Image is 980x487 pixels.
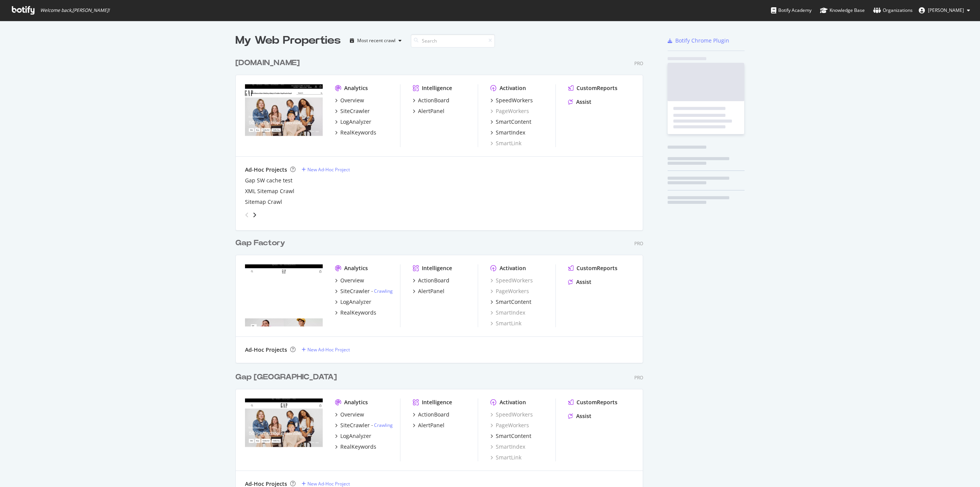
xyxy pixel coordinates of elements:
[490,454,521,461] div: SmartLink
[418,97,449,104] div: ActionBoard
[490,411,533,418] div: SpeedWorkers
[307,166,350,173] div: New Ad-Hoc Project
[335,97,364,104] a: Overview
[307,480,350,487] div: New Ad-Hoc Project
[344,398,368,406] div: Analytics
[413,97,449,104] a: ActionBoard
[245,264,323,326] img: Gapfactory.com
[568,398,617,406] a: CustomReports
[490,432,531,440] a: SmartContent
[335,432,371,440] a: LogAnalyzer
[418,411,449,418] div: ActionBoard
[335,107,370,115] a: SiteCrawler
[490,277,533,284] a: SpeedWorkers
[490,298,531,306] a: SmartContent
[576,412,591,420] div: Assist
[422,398,452,406] div: Intelligence
[245,198,282,206] a: Sitemap Crawl
[245,187,294,195] div: XML Sitemap Crawl
[418,277,449,284] div: ActionBoard
[576,278,591,286] div: Assist
[235,57,303,69] a: [DOMAIN_NAME]
[490,443,525,451] a: SmartIndex
[496,118,531,126] div: SmartContent
[245,398,323,461] img: Gapcanada.ca
[335,421,393,429] a: SiteCrawler- Crawling
[235,238,285,249] div: Gap Factory
[490,107,529,115] a: PageWorkers
[371,288,393,294] div: -
[490,309,525,316] div: SmartIndex
[245,166,287,174] div: Ad-Hoc Projects
[634,374,643,381] div: Pro
[496,129,525,136] div: SmartIndex
[820,7,865,14] div: Knowledge Base
[928,7,964,13] span: Greg M
[577,84,617,92] div: CustomReports
[340,298,371,306] div: LogAnalyzer
[340,421,370,429] div: SiteCrawler
[634,60,643,67] div: Pro
[490,421,529,429] a: PageWorkers
[235,238,288,249] a: Gap Factory
[490,129,525,136] a: SmartIndex
[340,411,364,418] div: Overview
[576,98,591,106] div: Assist
[668,37,729,44] a: Botify Chrome Plugin
[418,421,444,429] div: AlertPanel
[413,411,449,418] a: ActionBoard
[496,97,533,104] div: SpeedWorkers
[335,129,376,136] a: RealKeywords
[634,240,643,247] div: Pro
[340,118,371,126] div: LogAnalyzer
[335,443,376,451] a: RealKeywords
[490,118,531,126] a: SmartContent
[490,97,533,104] a: SpeedWorkers
[335,277,364,284] a: Overview
[496,298,531,306] div: SmartContent
[344,84,368,92] div: Analytics
[340,287,370,295] div: SiteCrawler
[340,129,376,136] div: RealKeywords
[347,34,405,47] button: Most recent crawl
[568,264,617,272] a: CustomReports
[490,139,521,147] a: SmartLink
[568,412,591,420] a: Assist
[873,7,913,14] div: Organizations
[422,264,452,272] div: Intelligence
[568,278,591,286] a: Assist
[371,422,393,428] div: -
[340,432,371,440] div: LogAnalyzer
[500,84,526,92] div: Activation
[340,107,370,115] div: SiteCrawler
[913,4,976,16] button: [PERSON_NAME]
[245,177,292,184] a: Gap SW cache test
[302,346,350,353] a: New Ad-Hoc Project
[40,7,109,13] span: Welcome back, [PERSON_NAME] !
[413,421,444,429] a: AlertPanel
[307,346,350,353] div: New Ad-Hoc Project
[490,287,529,295] div: PageWorkers
[374,422,393,428] a: Crawling
[568,98,591,106] a: Assist
[340,97,364,104] div: Overview
[245,84,323,146] img: Gap.com
[235,33,341,48] div: My Web Properties
[340,309,376,316] div: RealKeywords
[335,309,376,316] a: RealKeywords
[335,411,364,418] a: Overview
[335,118,371,126] a: LogAnalyzer
[235,57,300,69] div: [DOMAIN_NAME]
[335,287,393,295] a: SiteCrawler- Crawling
[418,287,444,295] div: AlertPanel
[302,480,350,487] a: New Ad-Hoc Project
[490,320,521,327] a: SmartLink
